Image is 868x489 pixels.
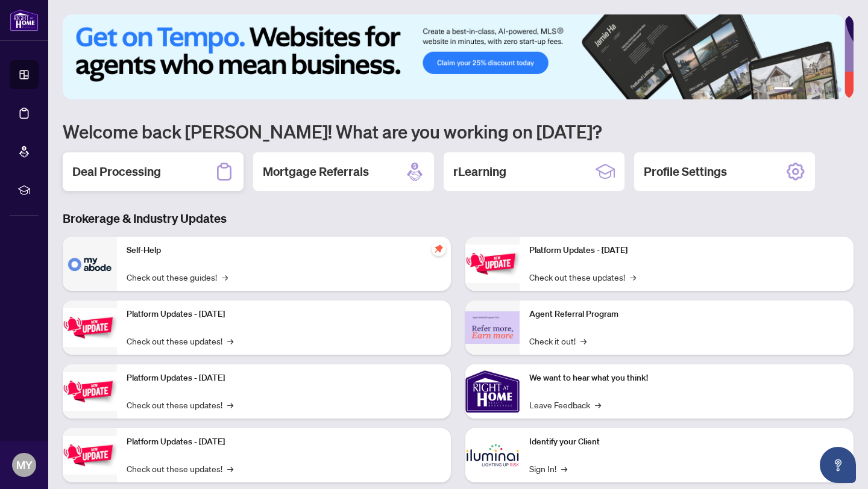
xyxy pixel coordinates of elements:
[529,435,844,449] p: Identify your Client
[820,447,856,483] button: Open asap
[127,435,441,449] p: Platform Updates - [DATE]
[465,311,520,344] img: Agent Referral Program
[529,462,567,475] a: Sign In!→
[16,456,33,473] span: MY
[127,398,233,411] a: Check out these updates!→
[827,87,832,92] button: 5
[72,163,161,180] h2: Deal Processing
[529,398,601,411] a: Leave Feedback→
[263,163,369,180] h2: Mortgage Referrals
[432,241,446,256] span: pushpin
[529,308,844,321] p: Agent Referral Program
[595,398,601,411] span: →
[63,436,117,474] img: Platform Updates - July 8, 2025
[227,398,233,411] span: →
[227,334,233,347] span: →
[837,87,841,92] button: 6
[127,372,441,385] p: Platform Updates - [DATE]
[453,163,506,180] h2: rLearning
[127,244,441,257] p: Self-Help
[127,462,233,475] a: Check out these updates!→
[63,308,117,346] img: Platform Updates - September 16, 2025
[529,334,587,347] a: Check it out!→
[227,462,233,475] span: →
[465,244,520,282] img: Platform Updates - June 23, 2025
[465,428,520,482] img: Identify your Client
[63,210,854,227] h3: Brokerage & Industry Updates
[529,244,844,257] p: Platform Updates - [DATE]
[127,334,233,347] a: Check out these updates!→
[774,87,793,92] button: 1
[10,9,39,31] img: logo
[561,462,567,475] span: →
[222,270,228,284] span: →
[63,372,117,410] img: Platform Updates - July 21, 2025
[529,372,844,385] p: We want to hear what you think!
[644,163,727,180] h2: Profile Settings
[630,270,636,284] span: →
[465,364,520,419] img: We want to hear what you think!
[63,120,854,143] h1: Welcome back [PERSON_NAME]! What are you working on [DATE]?
[817,87,822,92] button: 4
[808,87,813,92] button: 3
[63,14,844,99] img: Slide 0
[127,308,441,321] p: Platform Updates - [DATE]
[798,87,803,92] button: 2
[127,270,228,284] a: Check out these guides!→
[63,237,117,291] img: Self-Help
[580,334,587,347] span: →
[529,270,636,284] a: Check out these updates!→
